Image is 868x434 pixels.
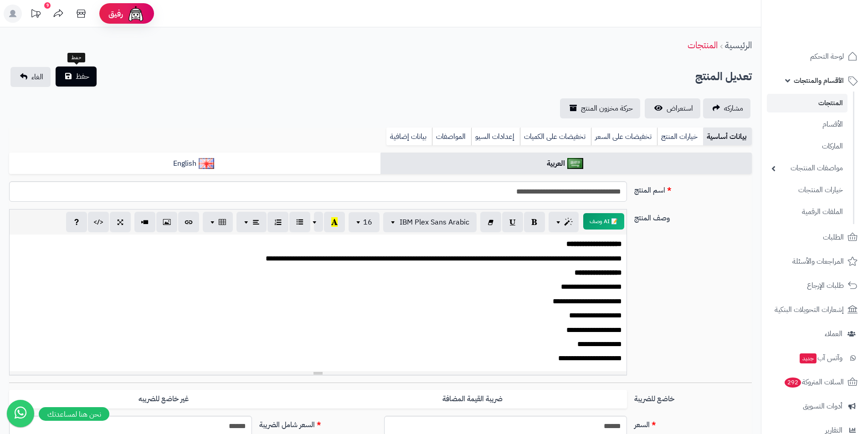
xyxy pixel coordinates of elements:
span: 292 [785,378,801,388]
img: English [199,158,215,169]
a: الأقسام [767,115,847,134]
h2: تعديل المنتج [695,67,752,86]
div: حفظ [67,53,85,63]
a: العربية [380,153,752,175]
a: English [9,153,380,175]
a: الطلبات [767,226,863,248]
span: أدوات التسويق [803,400,842,413]
a: استعراض [645,98,700,118]
a: تحديثات المنصة [24,5,47,25]
label: السعر شامل الضريبة [256,416,380,430]
span: المراجعات والأسئلة [792,255,844,268]
a: مواصفات المنتجات [767,158,847,178]
span: جديد [800,353,817,363]
span: الغاء [31,71,43,82]
a: المنتجات [767,94,847,112]
a: إشعارات التحويلات البنكية [767,299,863,321]
a: إعدادات السيو [471,128,520,146]
a: لوحة التحكم [767,46,863,67]
a: أدوات التسويق [767,395,863,417]
a: مشاركه [703,98,750,118]
span: استعراض [667,103,693,114]
a: حركة مخزون المنتج [560,98,640,118]
a: تخفيضات على الكميات [520,128,591,146]
a: الغاء [10,67,51,87]
label: اسم المنتج [631,181,755,196]
button: حفظ [56,66,97,87]
label: وصف المنتج [631,209,755,224]
span: حركة مخزون المنتج [581,103,633,114]
a: بيانات إضافية [386,128,432,146]
button: 📝 AI وصف [583,213,624,230]
span: الطلبات [823,231,844,244]
a: الرئيسية [725,38,752,52]
a: خيارات المنتج [657,128,703,146]
a: العملاء [767,323,863,345]
span: وآتس آب [799,352,842,364]
a: المنتجات [688,38,718,52]
a: الماركات [767,137,847,156]
a: المراجعات والأسئلة [767,250,863,272]
a: طلبات الإرجاع [767,275,863,296]
a: خيارات المنتجات [767,180,847,200]
img: العربية [567,158,583,169]
img: ai-face.png [127,5,145,23]
a: المواصفات [432,128,471,146]
a: وآتس آبجديد [767,347,863,369]
button: IBM Plex Sans Arabic [383,212,477,232]
label: السعر [631,416,755,430]
button: 16 [349,212,380,232]
a: تخفيضات على السعر [591,128,657,146]
span: IBM Plex Sans Arabic [400,217,469,228]
label: خاضع للضريبة [631,390,755,404]
span: لوحة التحكم [810,50,844,63]
span: مشاركه [724,103,743,114]
span: 16 [363,217,372,228]
a: بيانات أساسية [703,128,752,146]
span: حفظ [76,71,89,82]
a: الملفات الرقمية [767,202,847,222]
a: السلات المتروكة292 [767,371,863,393]
label: ضريبة القيمة المضافة [318,390,627,408]
span: الأقسام والمنتجات [794,74,844,87]
span: إشعارات التحويلات البنكية [775,303,844,316]
div: 9 [44,2,51,9]
span: السلات المتروكة [784,376,844,388]
span: العملاء [825,327,842,340]
label: غير خاضع للضريبه [9,390,318,408]
span: رفيق [108,8,123,19]
span: طلبات الإرجاع [807,279,844,292]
